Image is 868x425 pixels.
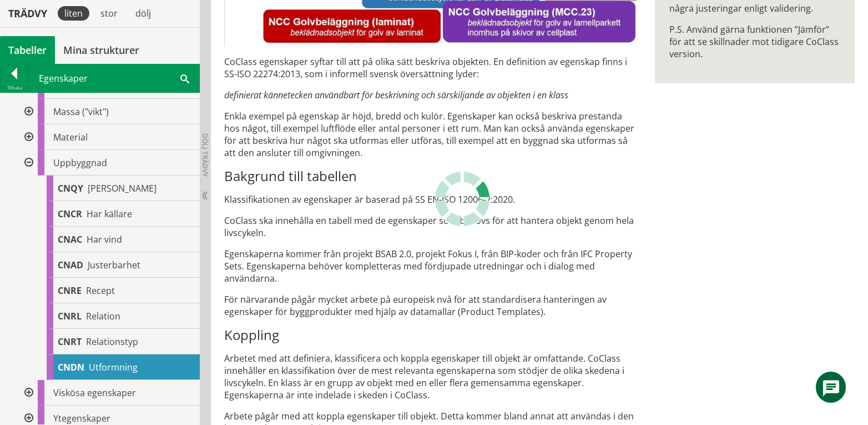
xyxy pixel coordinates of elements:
span: CNRL [58,310,82,322]
span: Material [53,131,88,143]
p: Arbetet med att definiera, klassificera och koppla egenskaper till objekt är omfattande. CoClass ... [224,352,639,401]
img: Laddar [435,171,490,227]
span: Uppbyggnad [53,157,107,169]
span: CNAC [58,233,82,246]
h3: Koppling [224,327,639,343]
span: [PERSON_NAME] [88,182,157,194]
div: stor [94,6,124,21]
span: CNRE [58,284,82,297]
a: Mina strukturer [55,36,148,64]
span: Recept [86,284,115,297]
div: Egenskaper [29,64,199,92]
p: Enkla exempel på egenskap är höjd, bredd och kulör. Egenskaper kan också beskriva prestanda hos n... [224,110,639,159]
span: CNDN [58,361,84,373]
span: Sök i tabellen [180,72,189,84]
p: CoClass egenskaper syftar till att på olika sätt beskriva objekten. En definition av egenskap fin... [224,56,639,80]
span: CNAD [58,259,83,271]
p: För närvarande pågår mycket arbete på europeisk nvå för att standardisera hanteringen av egenskap... [224,293,639,318]
span: CNRT [58,336,82,348]
span: Ytegenskaper [53,412,110,424]
div: Tillbaka [1,83,28,92]
span: CNQY [58,182,83,194]
span: Har källare [87,208,132,220]
span: Har vind [87,233,122,246]
span: Viskösa egenskaper [53,387,136,399]
p: P.S. Använd gärna funktionen ”Jämför” för att se skillnader mot tidigare CoClass version. [669,23,840,60]
p: Klassifikationen av egenskaper är baserad på SS EN-ISO 12006-2:2020. [224,193,639,206]
span: CNCR [58,208,82,220]
span: Massa ("vikt") [53,106,109,118]
div: liten [58,6,89,21]
span: Utformning [89,361,138,373]
em: definierat kännetecken användbart för beskrivning och särskiljande av objekten i en klass [224,89,568,101]
span: Relation [86,310,120,322]
span: Relationstyp [86,336,138,348]
div: dölj [129,6,158,21]
span: Justerbarhet [88,259,140,271]
span: Dölj trädvy [200,133,210,177]
p: Egenskaperna kommer från projekt BSAB 2.0, projekt Fokus I, från BIP-koder och från IFC Property ... [224,248,639,284]
p: CoClass ska innehålla en tabell med de egenskaper som behövs för att hantera objekt genom hela li... [224,214,639,239]
div: Trädvy [2,7,53,19]
h3: Bakgrund till tabellen [224,168,639,184]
